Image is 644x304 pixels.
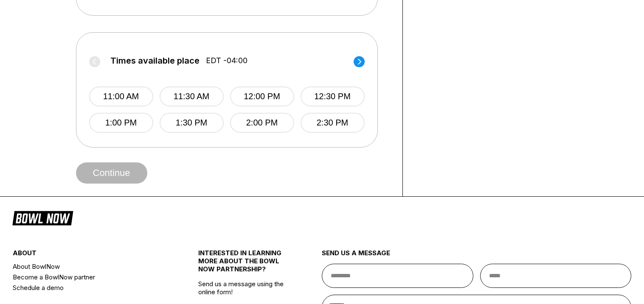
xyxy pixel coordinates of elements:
[89,86,153,106] button: 11:00 AM
[206,56,247,65] span: EDT -04:00
[230,113,294,133] button: 2:00 PM
[89,113,153,133] button: 1:00 PM
[230,86,294,106] button: 12:00 PM
[301,113,365,133] button: 2:30 PM
[198,249,291,280] div: INTERESTED IN LEARNING MORE ABOUT THE BOWL NOW PARTNERSHIP?
[13,261,167,272] a: About BowlNow
[110,56,200,65] span: Times available place
[322,249,631,264] div: send us a message
[301,86,365,106] button: 12:30 PM
[13,249,167,261] div: about
[160,86,224,106] button: 11:30 AM
[13,282,167,293] a: Schedule a demo
[160,113,224,133] button: 1:30 PM
[13,272,167,282] a: Become a BowlNow partner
